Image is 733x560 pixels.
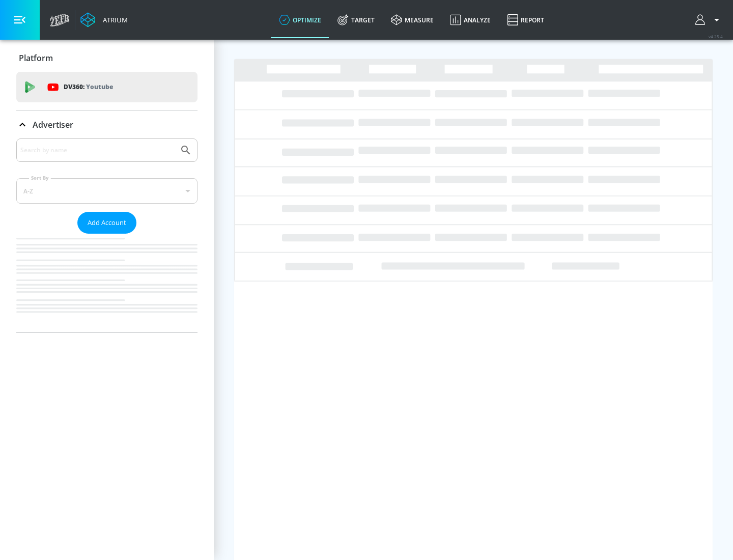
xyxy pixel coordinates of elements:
a: measure [383,2,442,38]
a: Report [499,2,552,38]
a: Analyze [442,2,499,38]
nav: list of Advertiser [16,234,198,332]
p: Advertiser [33,119,73,130]
span: v 4.25.4 [709,34,723,39]
div: DV360: Youtube [16,72,198,102]
input: Search by name [20,144,175,157]
p: Youtube [86,81,113,92]
div: Advertiser [16,110,198,139]
a: Target [329,2,383,38]
div: A-Z [16,178,198,204]
div: Advertiser [16,138,198,332]
span: Add Account [88,217,126,229]
p: Platform [19,52,53,64]
label: Sort By [29,175,51,181]
button: Add Account [77,212,136,234]
p: DV360: [64,81,113,93]
div: Atrium [99,15,128,24]
a: optimize [271,2,329,38]
a: Atrium [80,12,128,27]
div: Platform [16,44,198,72]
